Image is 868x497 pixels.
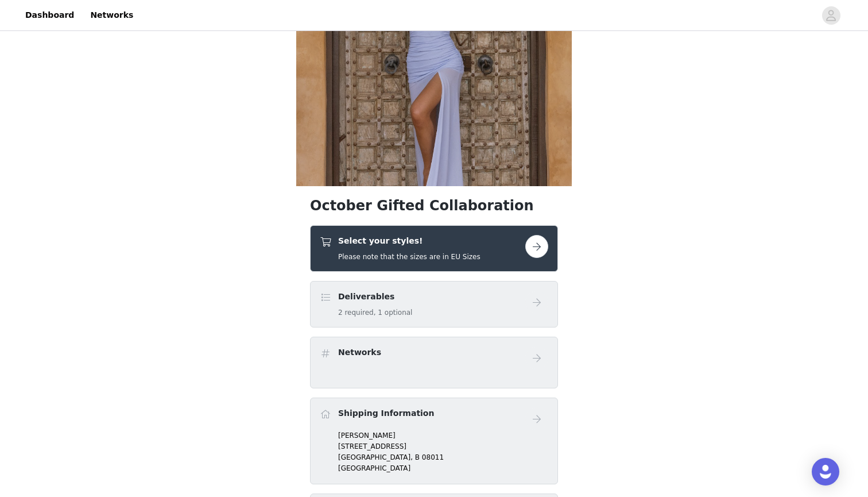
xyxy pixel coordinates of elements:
[338,307,412,318] h5: 2 required, 1 optional
[310,398,558,484] div: Shipping Information
[338,453,413,461] span: [GEOGRAPHIC_DATA],
[310,337,558,388] div: Networks
[338,441,548,452] p: [STREET_ADDRESS]
[338,463,548,473] p: [GEOGRAPHIC_DATA]
[310,281,558,328] div: Deliverables
[310,195,558,216] h1: October Gifted Collaboration
[812,458,839,486] div: Open Intercom Messenger
[338,430,548,441] p: [PERSON_NAME]
[338,407,434,419] h4: Shipping Information
[338,252,480,262] h5: Please note that the sizes are in EU Sizes
[338,291,412,303] h4: Deliverables
[18,2,81,28] a: Dashboard
[415,453,420,461] span: B
[422,453,444,461] span: 08011
[83,2,140,28] a: Networks
[338,235,480,247] h4: Select your styles!
[826,6,836,25] div: avatar
[310,225,558,272] div: Select your styles!
[338,346,381,359] h4: Networks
